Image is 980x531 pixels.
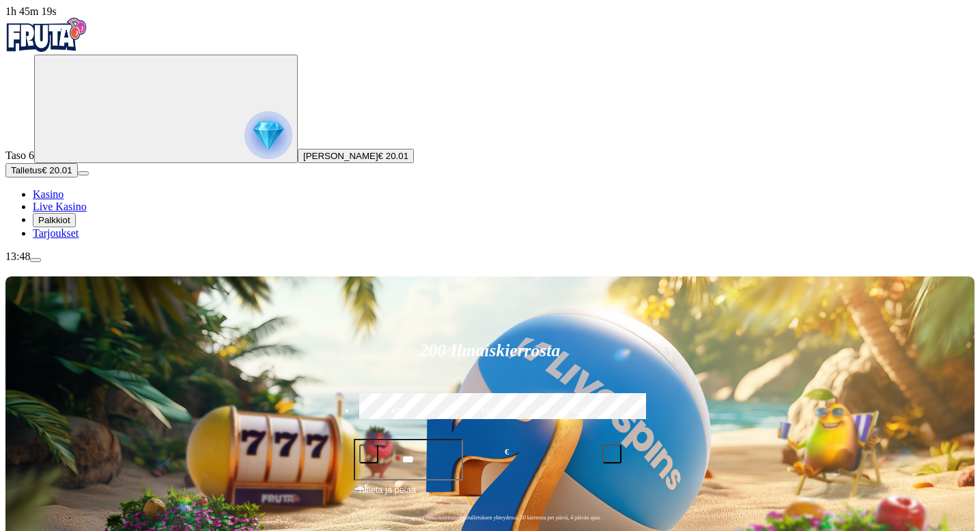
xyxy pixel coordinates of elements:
[539,391,625,431] label: €250
[5,18,87,52] img: Fruta
[359,444,378,463] button: minus icon
[5,42,87,54] a: Fruta
[5,5,57,17] span: user session time
[42,165,72,175] span: € 20.01
[5,250,30,262] span: 13:48
[34,55,298,163] button: reward progress
[358,483,416,508] span: Talleta ja pelaa
[244,111,292,159] img: reward progress
[33,188,64,200] a: Kasino
[378,151,408,161] span: € 20.01
[5,18,975,240] nav: Primary
[11,165,42,175] span: Talletus
[33,213,76,227] button: Palkkiot
[505,446,509,459] span: €
[38,215,70,225] span: Palkkiot
[303,151,378,161] span: [PERSON_NAME]
[356,391,442,431] label: €50
[5,188,975,240] nav: Main menu
[602,444,621,463] button: plus icon
[5,149,34,161] span: Taso 6
[298,149,414,163] button: [PERSON_NAME]€ 20.01
[33,227,79,239] a: Tarjoukset
[365,482,369,490] span: €
[30,258,41,262] button: menu
[78,171,89,175] button: menu
[33,201,87,212] a: Live Kasino
[354,483,627,508] button: Talleta ja pelaa
[5,163,78,177] button: Talletusplus icon€ 20.01
[447,391,533,431] label: €150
